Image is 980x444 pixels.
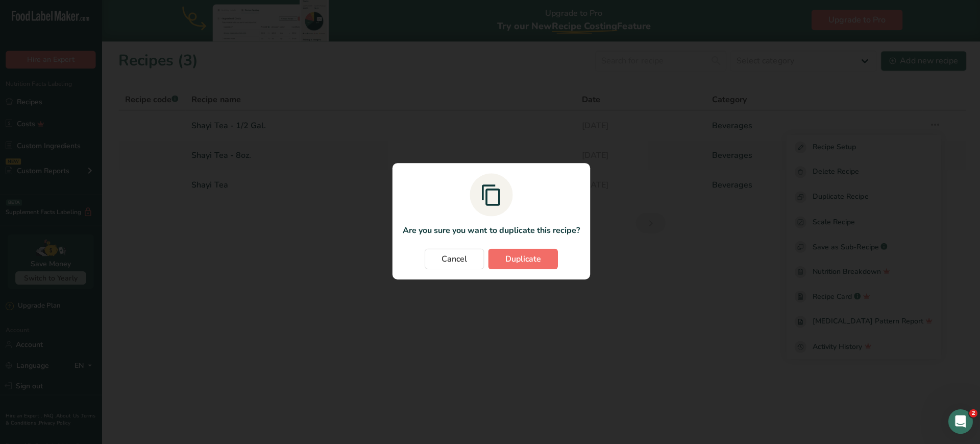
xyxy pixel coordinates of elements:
span: Cancel [440,253,466,266]
span: 2 [966,409,974,417]
p: Are you sure you want to duplicate this recipe? [402,225,578,237]
iframe: Intercom live chat [945,409,970,434]
button: Cancel [424,249,483,270]
button: Duplicate [487,249,556,270]
span: Duplicate [504,253,540,266]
